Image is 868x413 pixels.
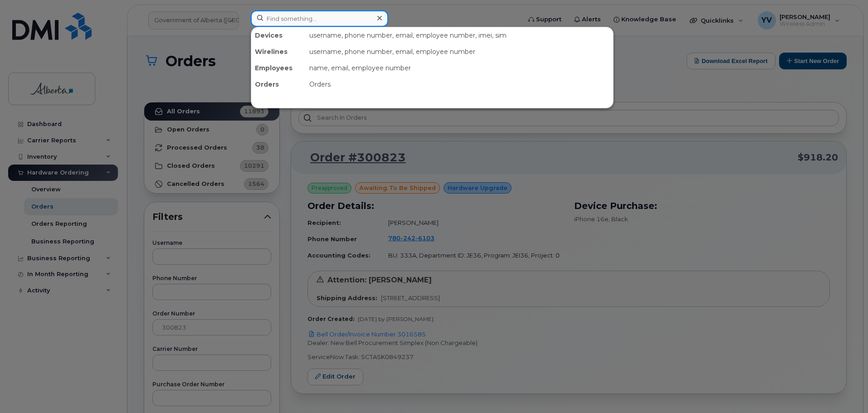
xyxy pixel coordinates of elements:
[251,60,306,76] div: Employees
[251,76,306,92] div: Orders
[251,44,306,60] div: Wirelines
[251,27,306,44] div: Devices
[306,60,613,76] div: name, email, employee number
[306,76,613,92] div: Orders
[306,44,613,60] div: username, phone number, email, employee number
[306,27,613,44] div: username, phone number, email, employee number, imei, sim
